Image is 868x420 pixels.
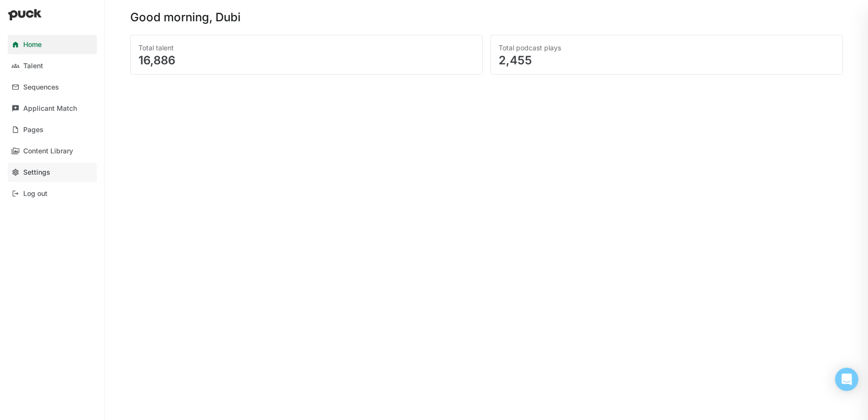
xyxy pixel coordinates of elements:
div: Total talent [138,43,474,53]
a: Home [8,35,97,54]
div: 16,886 [138,55,474,66]
div: Log out [23,190,47,198]
div: Content Library [23,147,73,155]
div: Talent [23,62,43,70]
a: Talent [8,56,97,75]
div: Open Intercom Messenger [835,368,858,391]
a: Content Library [8,141,97,161]
div: Sequences [23,83,59,91]
div: 2,455 [499,55,835,66]
div: Settings [23,168,50,177]
a: Applicant Match [8,99,97,118]
div: Applicant Match [23,105,77,113]
a: Pages [8,120,97,139]
div: Good morning, Dubi [130,12,241,23]
a: Settings [8,163,97,182]
div: Pages [23,126,44,134]
a: Sequences [8,77,97,97]
div: Home [23,41,42,49]
div: Total podcast plays [499,43,835,53]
